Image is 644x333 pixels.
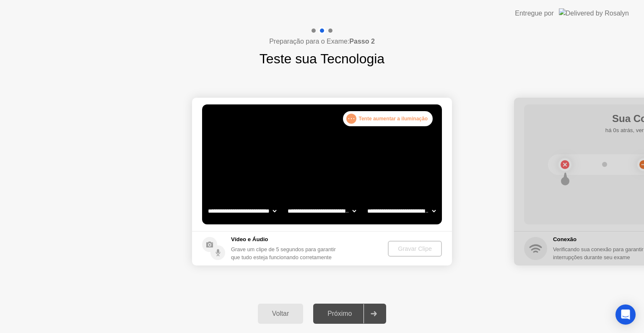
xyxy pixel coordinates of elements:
div: Próximo [316,310,364,317]
select: Available speakers [286,203,358,219]
div: Gravar Clipe [391,245,439,252]
select: Available microphones [366,203,437,219]
select: Available cameras [206,203,278,219]
h5: Vídeo e Áudio [231,235,343,244]
button: Voltar [258,304,303,324]
div: Grave um clipe de 5 segundos para garantir que tudo esteja funcionando corretamente [231,245,343,261]
h4: Preparação para o Exame: [269,36,375,47]
div: . . . [346,114,356,124]
button: Próximo [313,304,386,324]
div: Voltar [260,310,301,317]
div: Open Intercom Messenger [615,304,636,325]
button: Gravar Clipe [388,241,442,257]
div: Tente aumentar a iluminação [343,111,433,126]
h1: Teste sua Tecnologia [260,49,384,69]
b: Passo 2 [349,38,374,45]
img: Delivered by Rosalyn [559,8,629,18]
div: Entregue por [515,8,554,18]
